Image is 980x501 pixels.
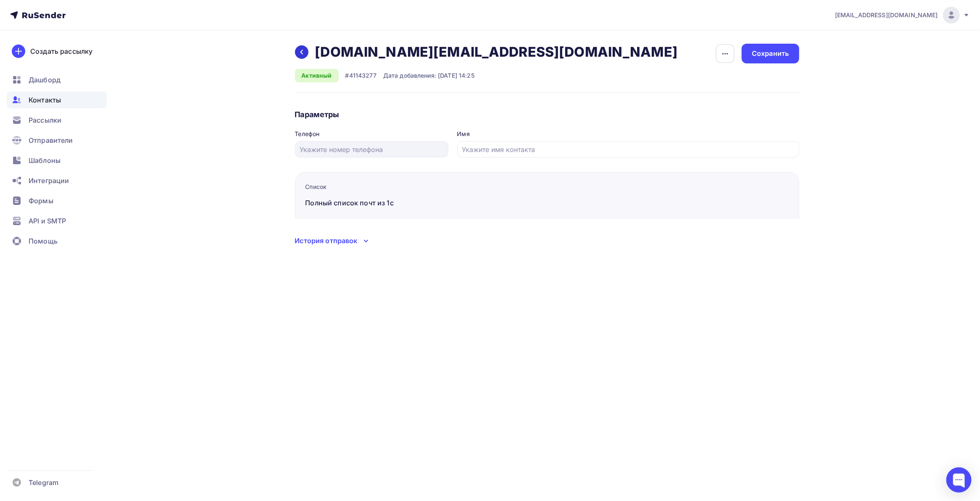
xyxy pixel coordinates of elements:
a: Формы [7,192,107,209]
div: Список [306,183,450,191]
div: Сохранить [752,49,789,58]
h2: [DOMAIN_NAME][EMAIL_ADDRESS][DOMAIN_NAME] [315,44,678,60]
a: Отправители [7,132,107,149]
span: Формы [29,196,53,206]
span: Интеграции [29,176,69,186]
span: Отправители [29,135,73,145]
div: #41143277 [345,71,377,80]
span: Контакты [29,95,61,105]
input: Укажите номер телефона [300,144,443,155]
span: Дашборд [29,75,61,85]
legend: Телефон [295,130,448,141]
h4: Параметры [295,110,799,120]
span: Рассылки [29,115,61,125]
span: API и SMTP [29,216,66,226]
span: Помощь [29,236,58,246]
a: Рассылки [7,112,107,129]
input: Укажите имя контакта [462,144,794,155]
div: Дата добавления: [DATE] 14:25 [383,71,474,80]
a: Дашборд [7,71,107,88]
span: Шаблоны [29,155,61,165]
span: Telegram [29,477,58,488]
div: История отправок [295,236,358,246]
a: [EMAIL_ADDRESS][DOMAIN_NAME] [835,7,970,24]
div: Полный список почт из 1с [306,198,450,208]
div: Активный [295,69,339,82]
legend: Имя [457,130,799,141]
a: Шаблоны [7,152,107,169]
a: Контакты [7,92,107,108]
span: [EMAIL_ADDRESS][DOMAIN_NAME] [835,11,938,19]
div: Создать рассылку [30,46,92,56]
